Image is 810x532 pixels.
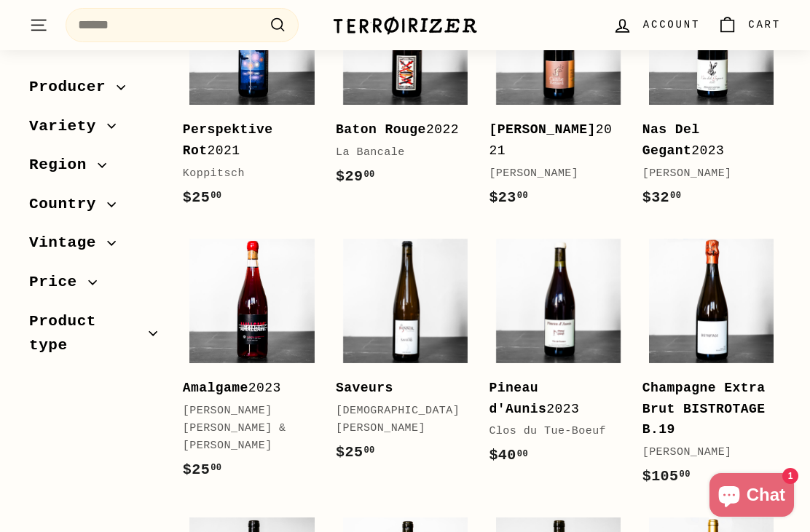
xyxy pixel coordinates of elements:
[489,381,546,416] b: Pineau d'Aunis
[489,119,613,162] div: 2021
[489,447,528,464] span: $40
[336,381,393,395] b: Saveurs
[489,165,613,183] div: [PERSON_NAME]
[336,444,375,461] span: $25
[29,188,160,228] button: Country
[336,119,460,140] div: 2022
[642,231,781,503] a: Champagne Extra Brut BISTROTAGE B.19 [PERSON_NAME]
[183,122,273,158] b: Perspektive Rot
[29,227,160,266] button: Vintage
[642,381,766,437] b: Champagne Extra Brut BISTROTAGE B.19
[29,306,160,369] button: Product type
[642,119,766,162] div: 2023
[705,473,798,520] inbox-online-store-chat: Shopify online store chat
[29,266,160,306] button: Price
[489,378,613,420] div: 2023
[642,122,700,158] b: Nas Del Gegant
[29,309,149,358] span: Product type
[336,231,474,479] a: Saveurs [DEMOGRAPHIC_DATA][PERSON_NAME]
[29,114,107,139] span: Variety
[363,170,374,180] sup: 00
[642,189,682,206] span: $32
[211,191,221,201] sup: 00
[29,153,98,178] span: Region
[183,119,307,162] div: 2021
[29,75,117,100] span: Producer
[642,165,766,183] div: [PERSON_NAME]
[363,445,374,456] sup: 00
[604,4,709,47] a: Account
[29,231,107,255] span: Vintage
[29,71,160,111] button: Producer
[29,149,160,188] button: Region
[709,4,790,47] a: Cart
[211,463,221,473] sup: 00
[29,270,88,295] span: Price
[183,461,222,478] span: $25
[489,122,595,137] b: [PERSON_NAME]
[642,468,691,485] span: $105
[643,17,700,33] span: Account
[680,469,691,480] sup: 00
[517,191,528,201] sup: 00
[517,449,528,459] sup: 00
[183,165,307,183] div: Koppitsch
[183,378,307,399] div: 2023
[336,144,460,162] div: La Bancale
[183,189,222,206] span: $25
[336,122,426,137] b: Baton Rouge
[29,192,107,217] span: Country
[642,444,766,461] div: [PERSON_NAME]
[670,191,681,201] sup: 00
[29,111,160,150] button: Variety
[489,231,627,482] a: Pineau d'Aunis2023Clos du Tue-Boeuf
[489,423,613,440] div: Clos du Tue-Boeuf
[336,402,460,437] div: [DEMOGRAPHIC_DATA][PERSON_NAME]
[489,189,528,206] span: $23
[748,17,781,33] span: Cart
[183,381,248,395] b: Amalgame
[183,402,307,455] div: [PERSON_NAME] [PERSON_NAME] & [PERSON_NAME]
[183,231,321,496] a: Amalgame2023[PERSON_NAME] [PERSON_NAME] & [PERSON_NAME]
[336,168,375,185] span: $29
